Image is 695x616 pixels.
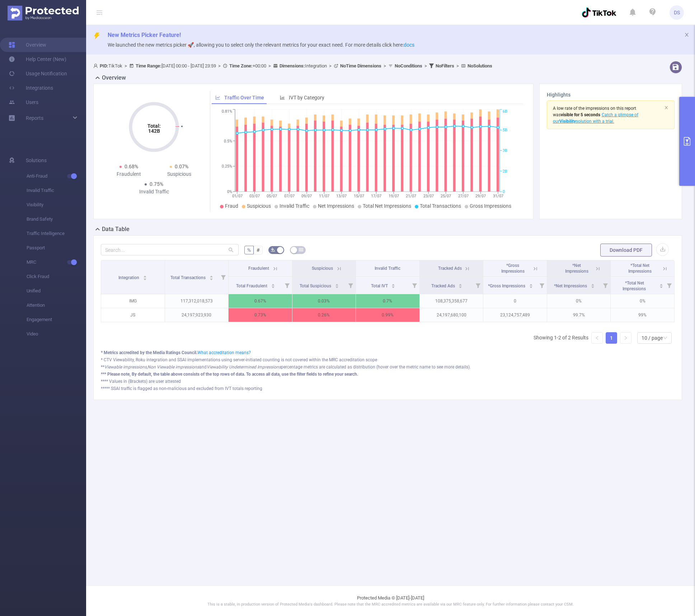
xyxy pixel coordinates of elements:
[606,332,617,344] li: 1
[148,128,160,134] tspan: 142B
[674,5,680,20] span: DS
[143,277,147,279] i: icon: caret-down
[561,112,600,117] b: visible for 5 seconds
[225,203,238,209] span: Fraud
[224,95,264,100] span: Traffic Over Time
[600,277,610,294] i: Filter menu
[27,169,86,183] span: Anti-Fraud
[93,64,100,68] i: icon: user
[529,283,533,285] i: icon: caret-up
[271,248,275,252] i: icon: bg-colors
[628,263,652,274] span: *Total Net Impressions
[104,602,677,608] p: This is a stable, in production version of Protected Media's dashboard. Please note that the MRC ...
[280,95,285,100] i: icon: bar-chart
[232,194,243,198] tspan: 01/07
[129,188,179,196] div: Invalid Traffic
[318,203,354,209] span: Net Impressions
[292,308,356,322] p: 0.26%
[547,91,675,99] h3: Highlights
[27,198,86,212] span: Visibility
[210,274,213,277] i: icon: caret-up
[27,212,86,226] span: Brand Safety
[611,308,674,322] p: 99%
[503,128,507,132] tspan: 5B
[266,63,273,69] span: >
[404,42,414,48] a: docs
[280,63,327,69] span: Integration
[620,332,631,344] li: Next Page
[664,104,668,112] button: icon: close
[438,266,462,271] span: Tracked Ads
[302,194,312,198] tspan: 09/07
[101,378,675,385] div: **** Values in (Brackets) are user attested
[501,263,525,274] span: *Gross Impressions
[458,283,462,287] div: Sort
[249,194,260,198] tspan: 03/07
[459,285,462,287] i: icon: caret-down
[436,63,454,69] b: No Filters
[93,32,100,39] i: icon: thunderbolt
[229,294,292,308] p: 0.67%
[104,365,147,370] i: Viewable impressions
[101,371,675,377] div: *** Please note, By default, the table above consists of the top rows of data. To access all data...
[9,66,67,81] a: Usage Notification
[684,31,689,39] button: icon: close
[108,42,414,48] span: We launched the new metrics picker 🚀, allowing you to select only the relevant metrics for your e...
[9,81,53,95] a: Integrations
[473,277,483,294] i: Filter menu
[27,284,86,298] span: Unified
[503,149,507,153] tspan: 3B
[659,285,663,287] i: icon: caret-down
[247,203,271,209] span: Suspicious
[503,109,507,114] tspan: 6B
[422,63,429,69] span: >
[9,38,46,52] a: Overview
[420,294,483,308] p: 108,375,358,677
[547,308,611,322] p: 99.7%
[289,95,324,100] span: IVT by Category
[222,109,232,114] tspan: 0.81%
[27,269,86,284] span: Click Fraud
[534,332,588,344] li: Showing 1-2 of 2 Results
[409,277,419,294] i: Filter menu
[267,194,277,198] tspan: 05/07
[102,74,126,82] h2: Overview
[346,277,356,294] i: Filter menu
[207,365,281,370] i: Viewability Undetermined Impressions
[354,194,364,198] tspan: 15/07
[664,277,674,294] i: Filter menu
[537,277,547,294] i: Filter menu
[356,308,419,322] p: 0.99%
[623,281,647,291] span: *Total Net Impressions
[175,164,188,169] span: 0.07%
[147,365,199,370] i: Non Viewable impressions
[284,194,295,198] tspan: 07/07
[420,203,461,209] span: Total Transactions
[108,32,181,38] span: New Metrics Picker Feature!
[591,283,595,285] i: icon: caret-up
[375,266,400,271] span: Invalid Traffic
[26,111,43,125] a: Reports
[165,294,229,308] p: 117,312,018,573
[216,63,223,69] span: >
[591,332,603,344] li: Previous Page
[27,241,86,255] span: Passport
[27,298,86,312] span: Attention
[312,266,333,271] span: Suspicious
[154,170,204,178] div: Suspicious
[150,181,163,187] span: 0.75%
[340,63,381,69] b: No Time Dimensions
[554,283,588,288] span: *Net Impressions
[391,283,395,287] div: Sort
[101,385,675,392] div: ***** SSAI traffic is flagged as non-malicious and excluded from IVT totals reporting
[659,283,663,287] div: Sort
[271,283,275,287] div: Sort
[459,283,462,285] i: icon: caret-up
[441,194,451,198] tspan: 25/07
[611,294,674,308] p: 0%
[470,203,511,209] span: Gross Impressions
[493,194,503,198] tspan: 31/07
[9,95,38,109] a: Users
[591,285,595,287] i: icon: caret-down
[210,277,213,279] i: icon: caret-down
